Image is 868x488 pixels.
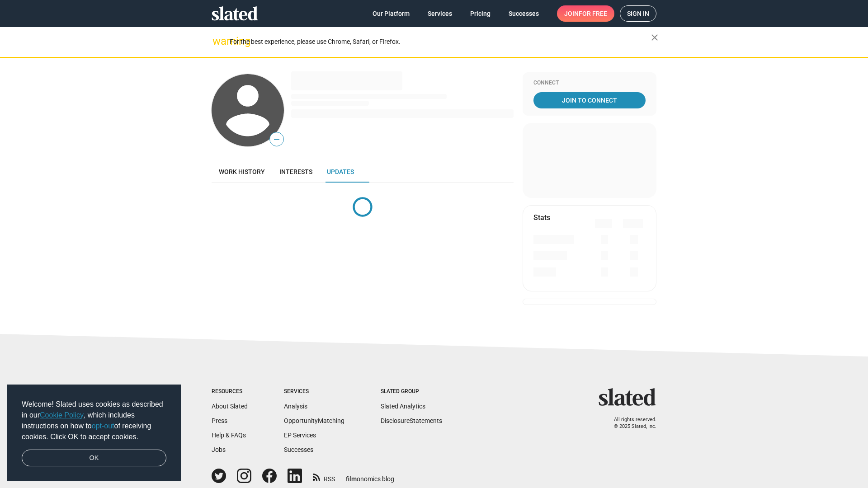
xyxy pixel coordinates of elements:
a: Slated Analytics [381,403,425,410]
mat-icon: warning [212,36,223,47]
a: Work history [212,161,272,183]
div: Connect [533,80,646,87]
a: Services [420,5,459,22]
span: — [270,134,283,145]
a: filmonomics blog [346,468,394,483]
a: Join To Connect [533,92,646,108]
a: Interests [272,161,320,183]
span: for free [579,5,607,22]
div: For the best experience, please use Chrome, Safari, or Firefox. [230,36,651,48]
span: Sign in [627,6,649,21]
a: dismiss cookie message [22,450,166,467]
span: film [346,475,357,483]
a: EP Services [284,432,316,439]
mat-icon: close [649,32,660,43]
a: Cookie Policy [40,411,84,419]
div: Slated Group [381,388,442,395]
span: Services [428,5,452,22]
a: RSS [313,469,335,483]
a: Successes [284,446,313,453]
p: All rights reserved. © 2025 Slated, Inc. [604,417,656,430]
a: Our Platform [365,5,417,22]
a: Joinfor free [557,5,614,22]
span: Interests [279,168,312,175]
span: Pricing [470,5,491,22]
a: Jobs [212,446,226,453]
a: Updates [320,161,361,183]
span: Successes [509,5,539,22]
a: OpportunityMatching [284,417,344,424]
span: Join To Connect [535,92,644,108]
a: Analysis [284,403,307,410]
a: Press [212,417,227,424]
a: About Slated [212,403,248,410]
div: Resources [212,388,248,395]
span: Work history [219,168,265,175]
span: Welcome! Slated uses cookies as described in our , which includes instructions on how to of recei... [22,399,166,442]
a: Successes [501,5,546,22]
a: DisclosureStatements [381,417,442,424]
span: Join [564,5,607,22]
a: Sign in [620,5,656,22]
a: Help & FAQs [212,432,246,439]
div: cookieconsent [7,385,181,481]
span: Our Platform [373,5,410,22]
a: opt-out [92,422,114,430]
mat-card-title: Stats [533,213,550,222]
div: Services [284,388,344,395]
span: Updates [327,168,354,175]
a: Pricing [463,5,498,22]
